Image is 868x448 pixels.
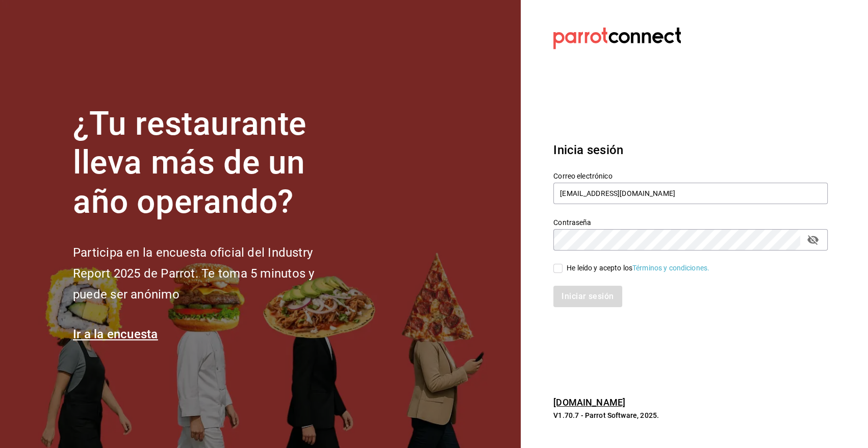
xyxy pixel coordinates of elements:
h2: Participa en la encuesta oficial del Industry Report 2025 de Parrot. Te toma 5 minutos y puede se... [73,242,348,305]
div: He leído y acepto los [567,263,709,273]
a: Ir a la encuesta [73,327,158,341]
h3: Inicia sesión [553,141,828,159]
h1: ¿Tu restaurante lleva más de un año operando? [73,105,348,222]
label: Contraseña [553,218,828,226]
label: Correo electrónico [553,172,828,179]
p: V1.70.7 - Parrot Software, 2025. [553,410,828,420]
a: Términos y condiciones. [632,264,709,272]
a: [DOMAIN_NAME] [553,397,625,408]
input: Ingresa tu correo electrónico [553,183,828,204]
button: passwordField [804,231,822,248]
